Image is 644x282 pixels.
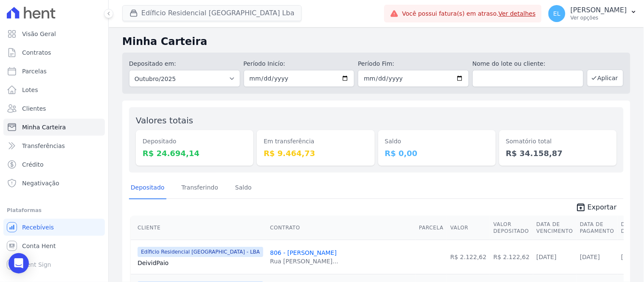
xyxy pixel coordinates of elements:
[3,81,105,98] a: Lotes
[180,177,220,199] a: Transferindo
[402,9,536,18] span: Você possui fatura(s) em atraso.
[22,86,38,94] span: Lotes
[571,14,627,21] p: Ver opções
[22,142,65,150] span: Transferências
[587,70,624,87] button: Aplicar
[3,237,105,254] a: Conta Hent
[576,202,586,212] i: unarchive
[22,104,46,113] span: Clientes
[490,240,533,274] td: R$ 2.122,62
[129,177,166,199] a: Depositado
[3,219,105,236] a: Recebíveis
[22,242,56,250] span: Conta Hent
[385,148,489,159] dd: R$ 0,00
[22,30,56,38] span: Visão Geral
[577,216,618,240] th: Data de Pagamento
[122,34,630,49] h2: Minha Carteira
[264,137,368,146] dt: Em transferência
[22,179,59,187] span: Negativação
[233,177,253,199] a: Saldo
[3,44,105,61] a: Contratos
[580,254,600,260] a: [DATE]
[270,249,337,256] a: 806 - [PERSON_NAME]
[554,11,561,17] span: EL
[533,216,577,240] th: Data de Vencimento
[621,254,641,260] a: [DATE]
[267,216,416,240] th: Contrato
[22,223,54,232] span: Recebíveis
[3,100,105,117] a: Clientes
[270,257,338,265] div: Rua [PERSON_NAME]...
[588,202,617,212] span: Exportar
[122,5,302,21] button: Edíficio Residencial [GEOGRAPHIC_DATA] Lba
[7,205,101,215] div: Plataformas
[22,67,47,75] span: Parcelas
[8,253,29,274] div: Open Intercom Messenger
[385,137,489,146] dt: Saldo
[571,6,627,14] p: [PERSON_NAME]
[358,59,469,68] label: Período Fim:
[22,160,44,169] span: Crédito
[3,119,105,136] a: Minha Carteira
[499,10,536,17] a: Ver detalhes
[138,247,263,257] span: Edíficio Residencial [GEOGRAPHIC_DATA] - LBA
[143,137,247,146] dt: Depositado
[506,148,610,159] dd: R$ 34.158,87
[3,175,105,192] a: Negativação
[447,240,490,274] td: R$ 2.122,62
[143,148,247,159] dd: R$ 24.694,14
[537,254,557,260] a: [DATE]
[569,202,624,214] a: unarchive Exportar
[136,115,193,126] label: Valores totais
[244,59,355,68] label: Período Inicío:
[22,48,51,57] span: Contratos
[138,259,263,267] a: DeividPaio
[3,156,105,173] a: Crédito
[22,123,66,131] span: Minha Carteira
[490,216,533,240] th: Valor Depositado
[264,148,368,159] dd: R$ 9.464,73
[472,59,584,68] label: Nome do lote ou cliente:
[416,216,447,240] th: Parcela
[3,25,105,42] a: Visão Geral
[129,60,176,67] label: Depositado em:
[506,137,610,146] dt: Somatório total
[542,2,644,25] button: EL [PERSON_NAME] Ver opções
[3,137,105,154] a: Transferências
[3,63,105,80] a: Parcelas
[131,216,267,240] th: Cliente
[447,216,490,240] th: Valor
